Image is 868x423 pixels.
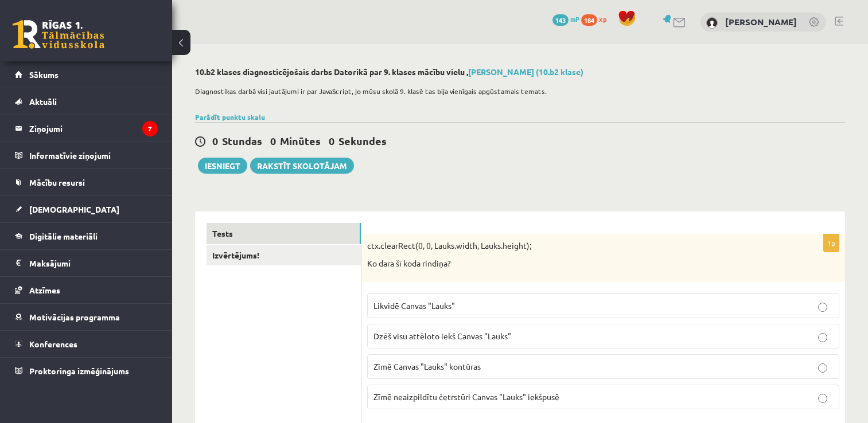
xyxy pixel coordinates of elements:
[142,121,158,136] i: 7
[212,134,218,147] span: 0
[29,231,98,241] span: Digitālie materiāli
[367,258,782,269] p: Ko dara šī koda rindiņa?
[552,14,569,26] span: 143
[207,223,361,244] a: Tests
[581,14,612,23] a: 184 xp
[15,250,158,276] a: Maksājumi
[198,158,247,174] button: Iesniegt
[195,86,839,96] p: Diagnostikas darbā visi jautājumi ir par JavaScript, jo mūsu skolā 9. klasē tas bija vienīgais ap...
[15,304,158,330] a: Motivācijas programma
[15,88,158,115] a: Aktuāli
[818,303,827,312] input: Likvidē Canvas "Lauks"
[29,142,158,169] legend: Informatīvie ziņojumi
[15,223,158,249] a: Digitālie materiāli
[581,14,597,26] span: 184
[823,234,839,252] p: 1p
[599,14,606,23] span: xp
[195,67,845,77] h2: 10.b2 klases diagnosticējošais darbs Datorikā par 9. klases mācību vielu ,
[818,333,827,342] input: Dzēš visu attēloto iekš Canvas "Lauks"
[15,277,158,303] a: Atzīmes
[15,142,158,169] a: Informatīvie ziņojumi
[29,366,129,376] span: Proktoringa izmēģinājums
[373,300,455,311] span: Likvidē Canvas "Lauks"
[29,285,60,295] span: Atzīmes
[15,331,158,357] a: Konferences
[818,363,827,373] input: Zīmē Canvas "Lauks" kontūras
[373,361,481,371] span: Zīmē Canvas "Lauks" kontūras
[222,134,262,147] span: Stundas
[725,16,797,28] a: [PERSON_NAME]
[367,240,782,252] p: ctx.clearRect(0, 0, Lauks.width, Lauks.height);
[270,134,276,147] span: 0
[29,115,158,142] legend: Ziņojumi
[207,245,361,266] a: Izvērtējums!
[338,134,387,147] span: Sekundes
[29,339,77,349] span: Konferences
[15,61,158,88] a: Sākums
[29,177,85,187] span: Mācību resursi
[15,169,158,195] a: Mācību resursi
[706,17,718,29] img: Timurs Šutenko
[373,391,559,402] span: Zīmē neaizpildītu četrstūri Canvas "Lauks" iekšpusē
[818,394,827,403] input: Zīmē neaizpildītu četrstūri Canvas "Lauks" iekšpusē
[250,158,354,174] a: Rakstīt skolotājam
[29,312,120,322] span: Motivācijas programma
[13,20,104,49] a: Rīgas 1. Tālmācības vidusskola
[15,115,158,142] a: Ziņojumi7
[29,96,57,107] span: Aktuāli
[15,196,158,222] a: [DEMOGRAPHIC_DATA]
[552,14,579,23] a: 143 mP
[373,331,511,341] span: Dzēš visu attēloto iekš Canvas "Lauks"
[570,14,579,23] span: mP
[468,66,583,77] a: [PERSON_NAME] (10.b2 klase)
[29,204,119,214] span: [DEMOGRAPHIC_DATA]
[29,69,59,80] span: Sākums
[280,134,321,147] span: Minūtes
[195,112,265,122] a: Parādīt punktu skalu
[29,250,158,276] legend: Maksājumi
[15,358,158,384] a: Proktoringa izmēģinājums
[329,134,334,147] span: 0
